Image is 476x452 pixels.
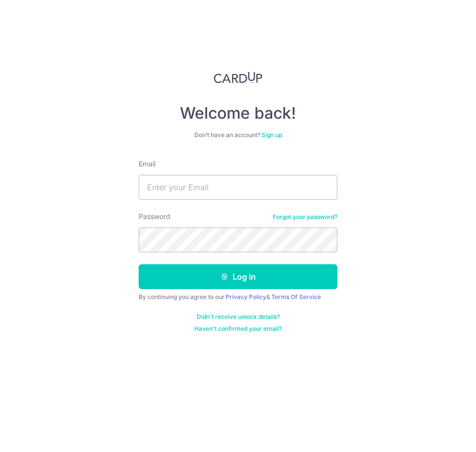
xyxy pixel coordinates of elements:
[139,103,337,123] h4: Welcome back!
[139,264,337,289] button: Log in
[271,293,321,301] a: Terms Of Service
[197,313,280,321] a: Didn't receive unlock details?
[226,293,266,301] a: Privacy Policy
[139,212,170,222] label: Password
[194,325,282,333] a: Haven't confirmed your email?
[261,131,282,139] a: Sign up
[139,131,337,139] div: Don’t have an account?
[214,72,262,83] img: CardUp Logo
[273,213,337,221] a: Forgot your password?
[139,293,337,301] div: By continuing you agree to our &
[139,175,337,200] input: Enter your Email
[139,159,156,169] label: Email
